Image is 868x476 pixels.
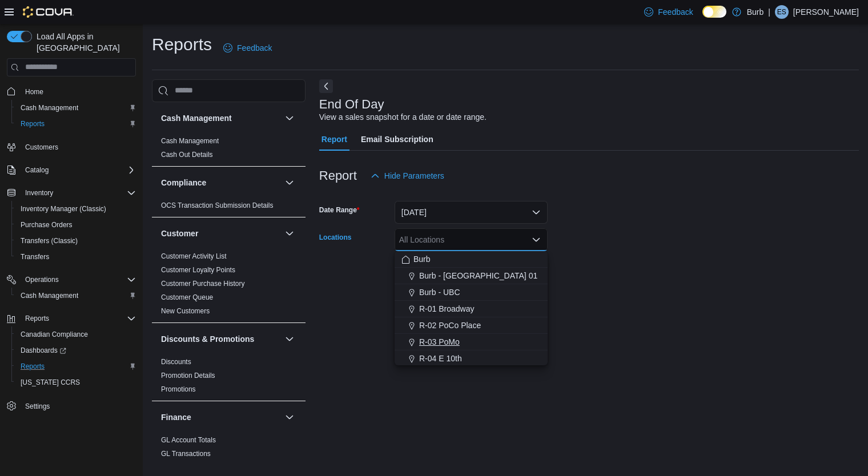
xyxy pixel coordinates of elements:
[21,85,48,99] a: Home
[161,436,216,444] a: GL Account Totals
[161,306,210,316] span: New Customers
[25,166,49,175] span: Catalog
[32,31,136,54] span: Load All Apps in [GEOGRAPHIC_DATA]
[152,433,306,465] div: Finance
[161,151,213,159] a: Cash Out Details
[419,303,475,314] span: R-01 Broadway
[152,249,306,322] div: Customer
[21,312,54,325] button: Reports
[21,330,88,339] span: Canadian Compliance
[11,288,140,304] button: Cash Management
[395,284,548,301] button: Burb - UBC
[7,79,136,444] nav: Complex example
[21,312,136,325] span: Reports
[21,273,63,287] button: Operations
[21,273,136,287] span: Operations
[319,169,357,183] h3: Report
[319,111,487,123] div: View a sales snapshot for a date or date range.
[702,18,703,18] span: Dark Mode
[21,398,136,413] span: Settings
[768,5,770,19] p: |
[361,128,433,151] span: Email Subscription
[161,307,210,315] a: New Customers
[161,201,274,209] a: OCS Transaction Submission Details
[419,353,462,364] span: R-04 E 10th
[16,328,93,341] a: Canadian Compliance
[161,293,213,301] a: Customer Queue
[11,326,140,342] button: Canadian Compliance
[16,376,85,389] a: [US_STATE] CCRS
[16,218,77,232] a: Purchase Orders
[21,252,49,261] span: Transfers
[532,235,541,244] button: Close list of options
[16,234,136,248] span: Transfers (Classic)
[283,410,296,424] button: Finance
[16,202,136,216] span: Inventory Manager (Classic)
[161,450,211,458] a: GL Transactions
[25,402,50,411] span: Settings
[322,128,347,151] span: Report
[395,317,548,334] button: R-02 PoCo Place
[16,117,49,131] a: Reports
[419,320,481,331] span: R-02 PoCo Place
[21,84,136,99] span: Home
[16,101,136,115] span: Cash Management
[161,435,216,445] span: GL Account Totals
[16,360,49,373] a: Reports
[16,289,83,302] a: Cash Management
[775,5,789,19] div: Emma Specht
[384,170,444,181] span: Hide Parameters
[21,378,80,387] span: [US_STATE] CCRS
[21,163,53,177] button: Catalog
[2,397,140,414] button: Settings
[161,358,191,366] a: Discounts
[161,150,213,159] span: Cash Out Details
[2,272,140,288] button: Operations
[161,252,227,260] a: Customer Activity List
[21,163,136,177] span: Catalog
[161,371,215,380] span: Promotion Details
[11,358,140,374] button: Reports
[11,249,140,265] button: Transfers
[16,344,71,357] a: Dashboards
[11,201,140,217] button: Inventory Manager (Classic)
[161,333,280,345] button: Discounts & Promotions
[152,199,306,217] div: Compliance
[11,374,140,390] button: [US_STATE] CCRS
[11,100,140,116] button: Cash Management
[16,117,136,131] span: Reports
[237,42,272,54] span: Feedback
[283,111,296,125] button: Cash Management
[395,350,548,367] button: R-04 E 10th
[21,140,136,154] span: Customers
[21,103,78,112] span: Cash Management
[161,449,211,458] span: GL Transactions
[16,234,82,248] a: Transfers (Classic)
[161,265,235,275] span: Customer Loyalty Points
[161,372,215,380] a: Promotion Details
[25,314,49,323] span: Reports
[161,177,280,188] button: Compliance
[395,268,548,284] button: Burb - [GEOGRAPHIC_DATA] 01
[2,310,140,326] button: Reports
[21,119,45,128] span: Reports
[161,136,219,146] span: Cash Management
[21,236,78,245] span: Transfers (Classic)
[419,270,537,281] span: Burb - [GEOGRAPHIC_DATA] 01
[11,342,140,358] a: Dashboards
[702,6,726,18] input: Dark Mode
[161,412,191,423] h3: Finance
[640,1,697,23] a: Feedback
[16,360,136,373] span: Reports
[2,162,140,178] button: Catalog
[395,251,548,268] button: Burb
[366,164,449,187] button: Hide Parameters
[319,79,333,93] button: Next
[283,176,296,189] button: Compliance
[161,293,213,302] span: Customer Queue
[747,5,764,19] p: Burb
[161,333,254,345] h3: Discounts & Promotions
[161,228,198,239] h3: Customer
[419,336,460,348] span: R-03 PoMo
[21,220,73,229] span: Purchase Orders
